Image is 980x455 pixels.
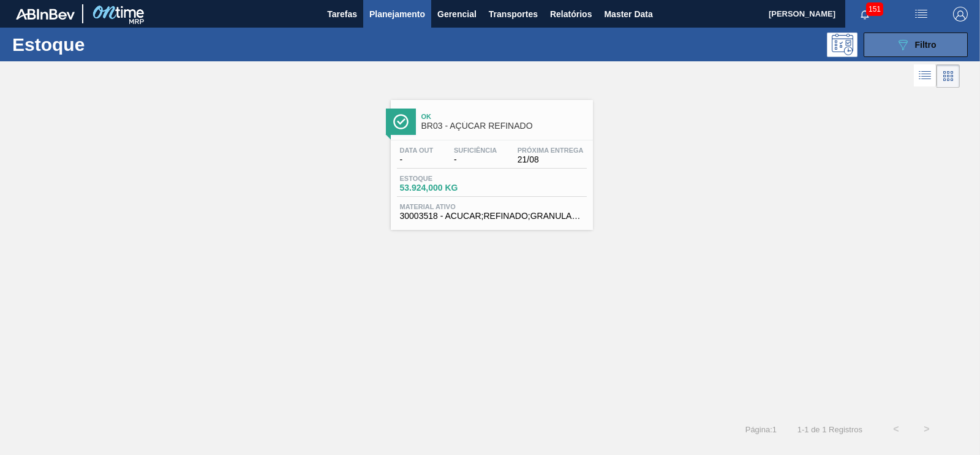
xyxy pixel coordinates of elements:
span: Suficiência [454,147,497,154]
button: > [911,414,942,445]
a: ÍconeOkBR03 - AÇÚCAR REFINADOData out-Suficiência-Próxima Entrega21/08Estoque53.924,000 KGMateria... [382,91,599,230]
span: Próxima Entrega [518,147,584,154]
span: BR03 - AÇÚCAR REFINADO [421,121,587,131]
div: Pogramando: nenhum usuário selecionado [827,32,858,57]
span: Planejamento [369,7,425,21]
span: 151 [866,2,883,16]
img: Logout [953,7,968,21]
button: < [881,414,911,445]
span: Relatórios [550,7,592,21]
span: Página : 1 [745,425,777,434]
span: 1 - 1 de 1 Registros [795,425,862,434]
div: Visão em Lista [914,64,937,88]
span: Estoque [400,175,486,182]
img: TNhmsLtSVTkK8tSr43FrP2fwEKptu5GPRR3wAAAABJRU5ErkJggg== [16,9,75,20]
span: Ok [421,113,587,120]
span: - [454,155,497,164]
h1: Estoque [12,37,190,52]
span: Transportes [489,7,538,21]
span: Material ativo [400,203,584,210]
span: 21/08 [518,155,584,164]
span: Gerencial [437,7,477,21]
img: Ícone [393,114,409,129]
button: Filtro [864,32,968,57]
span: 30003518 - ACUCAR;REFINADO;GRANULADO;; [400,212,584,221]
span: - [400,155,434,164]
span: Filtro [915,40,937,50]
img: userActions [914,7,929,21]
span: 53.924,000 KG [400,183,486,193]
span: Master Data [604,7,652,21]
button: Notificações [845,6,884,23]
div: Visão em Cards [937,64,960,88]
span: Data out [400,147,434,154]
span: Tarefas [327,7,357,21]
